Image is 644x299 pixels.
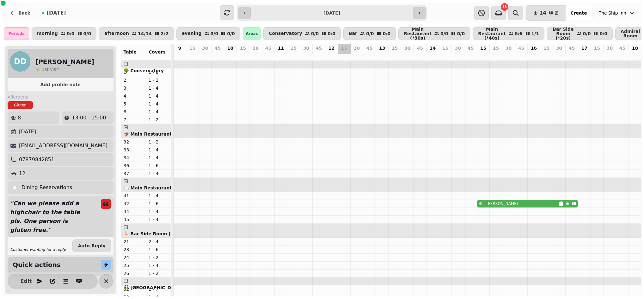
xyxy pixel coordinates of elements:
[161,31,169,36] p: 2 / 2
[42,66,59,73] p: visit
[149,117,169,123] p: 1 - 2
[341,45,347,51] p: 15
[291,45,297,51] p: 15
[531,45,537,51] p: 16
[22,279,30,284] span: Edit
[552,27,574,40] p: Bar Side Room (*20s)
[20,275,32,288] button: Edit
[211,31,218,36] p: 0 / 0
[263,27,341,40] button: Conservatory0/00/0
[124,147,144,153] p: 33
[37,31,58,36] p: morning
[599,31,607,36] p: 0 / 0
[253,53,258,59] p: 0
[519,53,524,59] p: 0
[18,11,30,15] span: Back
[124,216,144,223] p: 45
[480,45,486,51] p: 15
[124,162,144,169] p: 36
[557,53,562,59] p: 0
[83,31,91,36] p: 0 / 0
[124,231,184,236] span: 🍹 Bar Side Room (*20s)
[104,31,129,36] p: afternoon
[124,270,144,277] p: 26
[565,5,592,21] button: Create
[149,193,169,199] p: 1 - 4
[243,27,261,40] div: Areas
[149,85,169,91] p: 1 - 4
[582,53,587,59] p: 0
[479,201,482,206] div: 6
[581,45,587,51] p: 17
[124,246,144,253] p: 23
[124,193,144,199] p: 41
[149,254,169,261] p: 1 - 2
[4,27,29,40] div: Periods
[124,101,144,107] p: 5
[380,53,385,59] p: 8
[124,85,144,91] p: 3
[621,29,640,38] p: Admiral Room
[343,27,396,40] button: Bar0/00/0
[594,45,600,51] p: 15
[405,53,410,59] p: 0
[329,53,334,59] p: 0
[620,53,625,59] p: 0
[502,5,507,9] span: 58
[19,156,54,163] p: 07879842851
[149,139,169,145] p: 1 - 2
[595,53,600,59] p: 0
[149,155,169,161] p: 1 - 4
[328,45,334,51] p: 12
[556,45,562,51] p: 30
[379,45,385,51] p: 13
[149,239,169,245] p: 2 - 4
[124,69,144,75] p: 1
[149,216,169,223] p: 1 - 4
[430,45,436,51] p: 14
[124,286,144,292] p: 52
[177,53,182,59] p: 0
[266,53,271,59] p: 0
[595,7,639,19] button: The Ship Inn
[544,53,549,59] p: 0
[149,200,169,207] p: 1 - 6
[398,27,470,40] button: Main Restaurant (*30s)0/00/0
[366,45,372,51] p: 45
[19,128,36,136] p: [DATE]
[124,239,144,245] p: 21
[67,31,75,36] p: 0 / 0
[149,286,169,292] p: 1 - 7
[5,5,35,21] button: Back
[149,262,169,269] p: 1 - 4
[354,53,359,59] p: 0
[149,109,169,115] p: 1 - 4
[543,45,549,51] p: 15
[124,254,144,261] p: 24
[404,45,410,51] p: 30
[569,53,574,59] p: 0
[14,103,27,108] p: Gluten
[215,45,221,51] p: 45
[518,45,524,51] p: 45
[228,53,233,59] p: 0
[607,45,613,51] p: 30
[291,53,296,59] p: 0
[494,53,499,59] p: 0
[468,45,474,51] p: 45
[253,45,259,51] p: 30
[279,53,284,59] p: 0
[37,5,71,21] button: [DATE]
[78,244,105,248] span: Auto-Reply
[124,170,144,177] p: 37
[124,185,188,190] span: 🍽️ Main Restaurant (*40s)
[430,53,435,59] p: 0
[440,31,448,36] p: 0 / 0
[18,114,21,122] p: 8
[316,45,322,51] p: 45
[468,53,473,59] p: 0
[240,45,246,51] p: 15
[342,53,347,59] p: 0
[202,45,208,51] p: 30
[124,139,144,145] p: 32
